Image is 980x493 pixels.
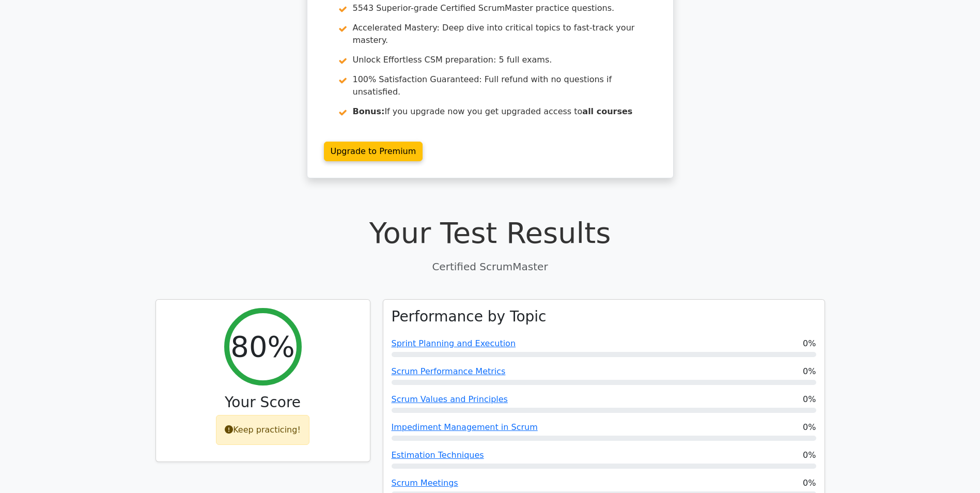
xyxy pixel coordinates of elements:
a: Scrum Values and Principles [392,394,508,404]
h2: 80% [230,329,294,364]
a: Impediment Management in Scrum [392,422,538,432]
span: 0% [803,477,816,489]
span: 0% [803,449,816,461]
a: Upgrade to Premium [324,142,423,161]
span: 0% [803,421,816,434]
h3: Your Score [164,394,362,411]
span: 0% [803,365,816,378]
a: Estimation Techniques [392,450,484,460]
div: Keep practicing! [216,415,309,445]
span: 0% [803,393,816,406]
p: Certified ScrumMaster [155,259,825,274]
a: Scrum Meetings [392,478,458,488]
span: 0% [803,337,816,350]
a: Sprint Planning and Execution [392,338,516,348]
h1: Your Test Results [155,215,825,250]
h3: Performance by Topic [392,308,547,326]
a: Scrum Performance Metrics [392,366,506,376]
